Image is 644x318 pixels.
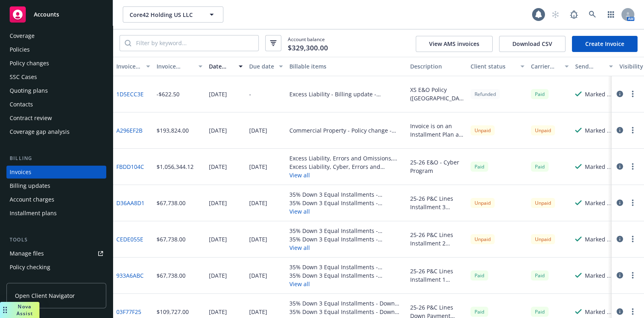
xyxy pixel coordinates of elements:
div: Paid [531,307,549,317]
div: Invoices [10,166,31,179]
div: Due date [249,62,274,71]
div: 35% Down 3 Equal Installments - Installment 1 [289,271,404,280]
div: SSC Cases [10,71,37,83]
div: Paid [471,270,488,281]
div: Paid [531,162,549,172]
div: 35% Down 3 Equal Installments - Down payment [289,308,404,316]
a: Coverage [6,29,106,42]
div: Date issued [209,62,234,71]
div: Commercial Property - Policy change - 57UFJBP7GVY [289,126,404,135]
span: Nova Assist [17,303,33,317]
div: 25-26 E&O - Cyber Program [410,158,464,175]
div: XS E&O Policy ([GEOGRAPHIC_DATA]) Invoice Updated [410,85,464,102]
div: Excess Liability - Billing update - 01MRCT0000428-00 [289,90,404,98]
div: -$622.50 [157,90,180,98]
button: View all [289,207,404,216]
a: 1D5ECC3E [116,90,144,98]
div: Unpaid [531,125,555,135]
div: 35% Down 3 Equal Installments - Installment 2 [289,227,404,235]
div: Marked as sent [585,162,613,171]
a: Report a Bug [566,6,582,23]
div: Contract review [10,112,52,125]
div: [DATE] [209,235,227,243]
div: Policies [10,43,30,56]
button: Download CSV [499,36,566,52]
div: $193,824.00 [157,126,189,135]
div: Paid [471,162,488,172]
div: [DATE] [209,308,227,316]
a: Billing updates [6,179,106,192]
div: Paid [531,89,549,99]
button: View all [289,243,404,252]
a: Accounts [6,3,106,26]
span: Core42 Holding US LLC [130,10,199,19]
div: Billable items [289,62,404,71]
a: Installment plans [6,207,106,220]
a: FBDD104C [116,162,144,171]
div: [DATE] [249,126,267,135]
div: [DATE] [249,199,267,207]
div: [DATE] [209,126,227,135]
a: D36AA8D1 [116,199,144,207]
button: Invoice amount [153,57,206,76]
a: Coverage gap analysis [6,125,106,138]
div: Invoice ID [116,62,141,71]
button: View all [289,280,404,288]
div: Unpaid [471,125,495,135]
div: Marked as sent [585,199,613,207]
div: 35% Down 3 Equal Installments - Installment 2 [289,235,404,243]
div: Manage files [10,247,44,260]
a: Policy checking [6,261,106,274]
div: $67,738.00 [157,271,186,280]
a: Contacts [6,98,106,111]
button: Description [407,57,467,76]
a: SSC Cases [6,71,106,83]
a: Switch app [603,6,619,23]
a: Start snowing [547,6,563,23]
button: Core42 Holding US LLC [123,6,223,23]
a: CEDE055E [116,235,143,243]
div: Client status [471,62,516,71]
a: A296EF2B [116,126,142,135]
button: View all [289,171,404,179]
div: Contacts [10,98,33,111]
div: $109,727.00 [157,308,189,316]
div: Marked as sent [585,235,613,243]
div: - [249,90,251,98]
div: [DATE] [249,235,267,243]
button: Invoice ID [113,57,153,76]
div: Account charges [10,193,54,206]
a: Policy changes [6,57,106,70]
div: [DATE] [209,199,227,207]
div: Paid [531,270,549,281]
a: Account charges [6,193,106,206]
div: Send result [575,62,604,71]
div: [DATE] [209,90,227,98]
div: 35% Down 3 Equal Installments - Down payment [289,299,404,308]
a: Quoting plans [6,84,106,97]
div: 35% Down 3 Equal Installments - Installment 3 [289,199,404,207]
svg: Search [125,40,131,46]
div: Policy changes [10,57,49,70]
div: 35% Down 3 Equal Installments - Installment 1 [289,263,404,271]
div: Paid [471,307,488,317]
a: Manage files [6,247,106,260]
div: Policy checking [10,261,50,274]
a: Manage exposures [6,274,106,287]
div: $67,738.00 [157,199,186,207]
div: [DATE] [249,271,267,280]
div: Unpaid [471,234,495,244]
div: Unpaid [531,198,555,208]
div: 25-26 P&C Lines Installment 2 Invoice [410,231,464,247]
span: $329,300.00 [288,43,328,53]
div: Tools [6,236,106,244]
input: Filter by keyword... [131,35,258,51]
div: Marked as sent [585,271,613,280]
span: Accounts [34,11,59,18]
button: Due date [246,57,286,76]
